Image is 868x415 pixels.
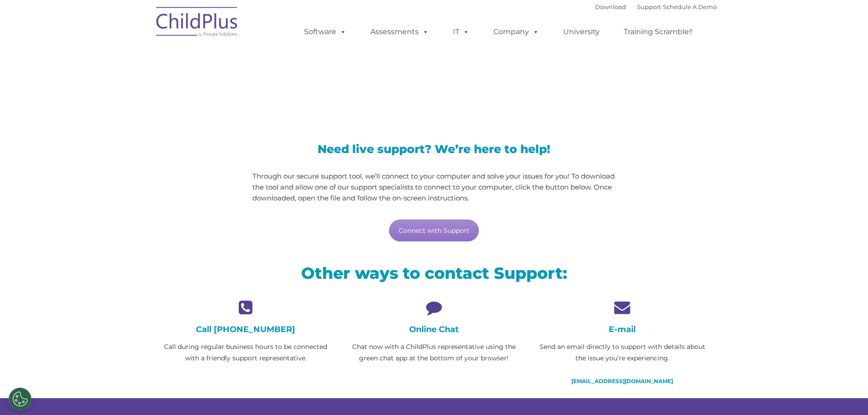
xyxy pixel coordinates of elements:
a: Software [295,23,355,41]
a: Company [484,23,548,41]
a: [EMAIL_ADDRESS][DOMAIN_NAME] [571,378,673,384]
h4: E-mail [535,324,709,334]
a: Schedule A Demo [663,3,717,10]
h3: Need live support? We’re here to help! [252,143,616,155]
p: Through our secure support tool, we’ll connect to your computer and solve your issues for you! To... [252,171,616,204]
a: Training Scramble!! [615,23,702,41]
span: LiveSupport with SplashTop [159,66,499,93]
h4: Online Chat [347,324,521,334]
h4: Call [PHONE_NUMBER] [159,324,333,334]
img: ChildPlus by Procare Solutions [152,0,243,46]
button: Cookies Settings [9,388,31,410]
a: University [554,23,609,41]
p: Send an email directly to support with details about the issue you’re experiencing. [535,341,709,364]
a: Assessments [361,23,438,41]
a: Download [595,3,626,10]
font: | [595,3,717,10]
a: Connect with Support [389,220,479,241]
a: Support [637,3,661,10]
p: Call during regular business hours to be connected with a friendly support representative. [159,341,333,364]
p: Chat now with a ChildPlus representative using the green chat app at the bottom of your browser! [347,341,521,364]
a: IT [444,23,478,41]
h2: Other ways to contact Support: [159,263,710,283]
